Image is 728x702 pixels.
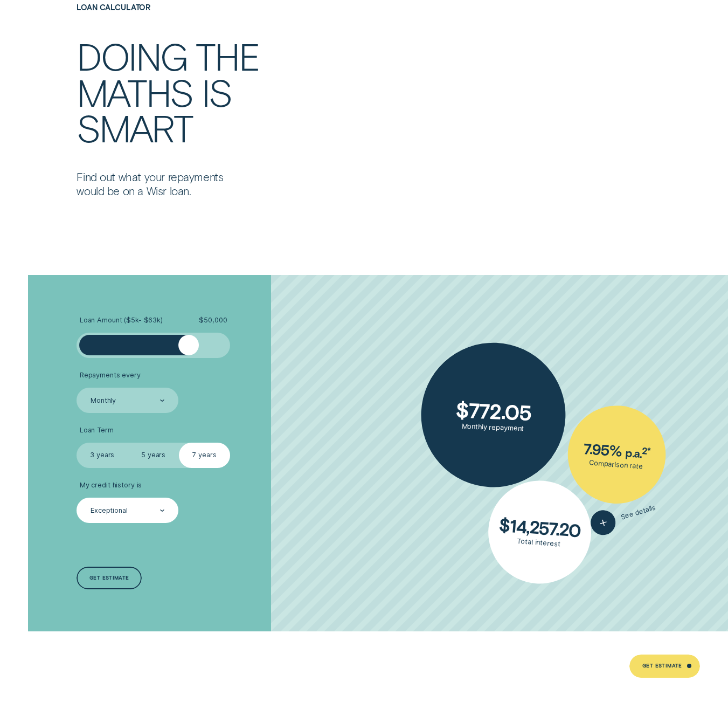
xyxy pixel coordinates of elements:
label: 7 years [179,443,230,468]
h2: Doing the maths is smart [77,38,345,145]
a: Get estimate [77,567,142,590]
label: 5 years [128,443,179,468]
label: 3 years [77,443,128,468]
span: See details [620,503,657,521]
p: Find out what your repayments would be on a Wisr loan. [77,170,242,198]
span: Loan Amount ( $5k - $63k ) [80,316,163,325]
div: Exceptional [91,506,128,515]
span: Repayments every [80,371,141,380]
span: $ 50,000 [199,316,227,325]
span: Loan Term [80,426,114,435]
button: See details [588,495,659,539]
a: Get Estimate [629,655,699,678]
h4: Loan Calculator [77,3,408,12]
div: Monthly [91,396,116,405]
span: My credit history is [80,481,142,490]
